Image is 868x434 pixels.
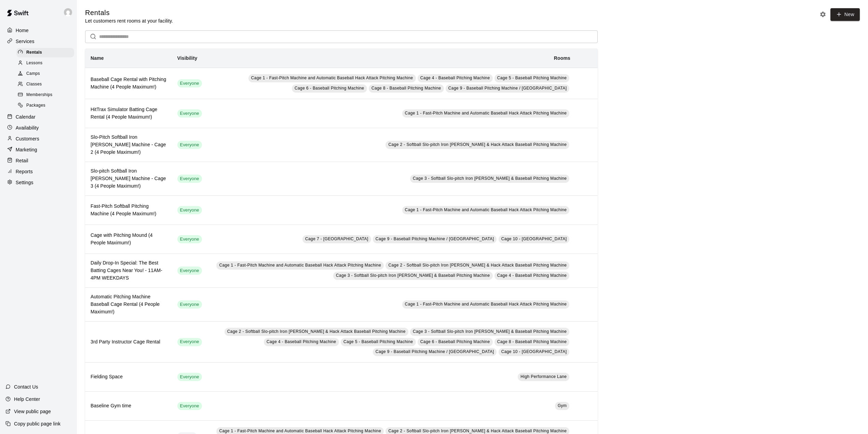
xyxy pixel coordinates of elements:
img: Joe Florio [64,8,72,16]
span: Cage 1 - Fast-Pitch Machine and Automatic Baseball Hack Attack Pitching Machine [405,302,567,307]
span: Classes [26,81,42,88]
b: Visibility [177,55,198,61]
h6: Fielding Space [91,373,166,381]
a: Availability [5,123,71,133]
span: Cage 3 - Softball Slo-pitch Iron [PERSON_NAME] & Baseball Pitching Machine [413,329,567,334]
div: Customers [5,134,71,144]
span: High Performance Lane [520,374,567,379]
span: Cage 1 - Fast-Pitch Machine and Automatic Baseball Hack Attack Pitching Machine [251,76,413,80]
div: Joe Florio [63,5,77,19]
div: Packages [16,101,74,110]
a: Marketing [5,145,71,155]
h6: HitTrax Simulator Batting Cage Rental (4 People Maximum!) [91,106,166,121]
a: Lessons [16,58,77,68]
span: Memberships [26,92,52,98]
a: Settings [5,177,71,188]
span: Cage 1 - Fast-Pitch Machine and Automatic Baseball Hack Attack Pitching Machine [405,207,567,212]
span: Cage 6 - Baseball Pitching Machine [295,86,364,91]
p: Home [16,27,29,34]
div: Lessons [16,58,74,68]
span: Everyone [177,80,202,87]
span: Everyone [177,403,202,409]
span: Cage 8 - Baseball Pitching Machine [371,86,441,91]
div: This service is visible to all of your customers [177,373,202,381]
div: This service is visible to all of your customers [177,338,202,346]
span: Camps [26,70,40,77]
span: Cage 6 - Baseball Pitching Machine [420,339,490,344]
span: Everyone [177,207,202,214]
p: Services [16,38,35,45]
span: Rentals [26,49,42,56]
a: Rentals [16,47,77,58]
a: Packages [16,100,77,111]
h6: Slo-pitch Softball Iron [PERSON_NAME] Machine - Cage 3 (4 People Maximum!) [91,167,166,190]
a: Services [5,36,71,46]
div: Camps [16,69,74,79]
div: Memberships [16,90,74,100]
div: This service is visible to all of your customers [177,300,202,309]
span: Cage 10 - [GEOGRAPHIC_DATA] [501,349,567,354]
div: This service is visible to all of your customers [177,141,202,149]
h6: Fast-Pitch Softball Pitching Machine (4 People Maximum!) [91,203,166,218]
span: Everyone [177,236,202,243]
div: Reports [5,166,71,177]
span: Cage 8 - Baseball Pitching Machine [497,339,567,344]
span: Cage 1 - Fast-Pitch Machine and Automatic Baseball Hack Attack Pitching Machine [219,429,381,433]
span: Cage 4 - Baseball Pitching Machine [497,273,567,278]
p: Retail [16,157,28,164]
p: Availability [16,124,39,131]
div: This service is visible to all of your customers [177,402,202,410]
a: New [830,8,860,21]
a: Retail [5,155,71,166]
a: Camps [16,69,77,79]
span: Cage 9 - Baseball Pitching Machine / [GEOGRAPHIC_DATA] [376,236,494,241]
p: View public page [14,408,51,415]
span: Cage 9 - Baseball Pitching Machine / [GEOGRAPHIC_DATA] [448,86,567,91]
p: Customers [16,135,39,142]
h6: Baseline Gym time [91,402,166,410]
span: Everyone [177,301,202,308]
h5: Rentals [85,8,173,17]
span: Everyone [177,176,202,182]
a: Classes [16,79,77,90]
b: Rooms [554,55,570,61]
span: Lessons [26,60,43,67]
div: This service is visible to all of your customers [177,235,202,243]
span: Cage 4 - Baseball Pitching Machine [420,76,490,80]
p: Contact Us [14,383,38,390]
span: Cage 2 - Softball Slo-pitch Iron [PERSON_NAME] & Hack Attack Baseball Pitching Machine [227,329,406,334]
span: Everyone [177,339,202,345]
span: Cage 10 - [GEOGRAPHIC_DATA] [501,236,567,241]
div: Rentals [16,48,74,57]
span: Cage 5 - Baseball Pitching Machine [343,339,413,344]
a: Calendar [5,112,71,122]
p: Settings [16,179,33,186]
span: Everyone [177,110,202,117]
span: Cage 2 - Softball Slo-pitch Iron [PERSON_NAME] & Hack Attack Baseball Pitching Machine [388,142,567,147]
h6: 3rd Party Instructor Cage Rental [91,338,166,346]
span: Cage 4 - Baseball Pitching Machine [267,339,336,344]
span: Cage 2 - Softball Slo-pitch Iron [PERSON_NAME] & Hack Attack Baseball Pitching Machine [388,263,567,268]
span: Cage 9 - Baseball Pitching Machine / [GEOGRAPHIC_DATA] [376,349,494,354]
span: Cage 1 - Fast-Pitch Machine and Automatic Baseball Hack Attack Pitching Machine [219,263,381,268]
div: This service is visible to all of your customers [177,175,202,183]
h6: Baseball Cage Rental with Pitching Machine (4 People Maximum!) [91,76,166,91]
p: Marketing [16,146,37,153]
h6: Slo-Pitch Softball Iron [PERSON_NAME] Machine - Cage 2 (4 People Maximum!) [91,134,166,156]
div: This service is visible to all of your customers [177,206,202,214]
a: Memberships [16,90,77,100]
b: Name [91,55,104,61]
p: Reports [16,168,33,175]
p: Calendar [16,113,36,120]
span: Gym [558,403,567,408]
h6: Cage with Pitching Mound (4 People Maximum!) [91,232,166,247]
h6: Automatic Pitching Machine Baseball Cage Rental (4 People Maximum!) [91,293,166,316]
h6: Daily Drop-In Special: The Best Batting Cages Near You! - 11AM-4PM WEEKDAYS [91,259,166,282]
a: Home [5,25,71,36]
